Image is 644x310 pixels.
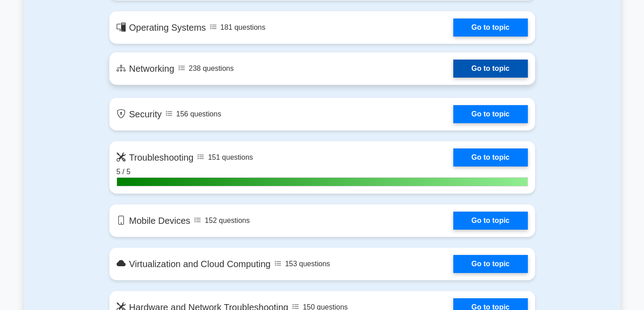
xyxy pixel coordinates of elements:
[453,148,527,167] a: Go to topic
[453,255,527,273] a: Go to topic
[453,60,527,78] a: Go to topic
[453,212,527,230] a: Go to topic
[453,19,527,37] a: Go to topic
[453,105,527,123] a: Go to topic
